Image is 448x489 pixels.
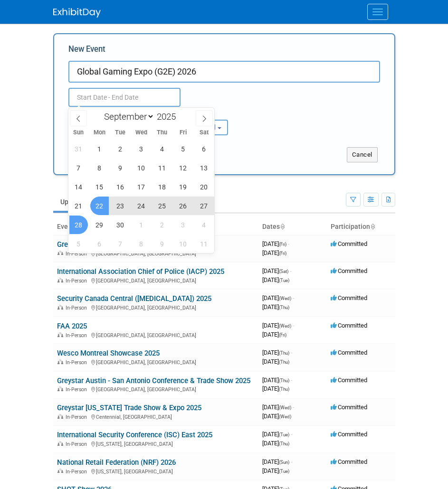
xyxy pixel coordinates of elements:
[57,376,250,385] a: Greystar Austin - San Antonio Conference & Trade Show 2025
[57,331,255,339] div: [GEOGRAPHIC_DATA], [GEOGRAPHIC_DATA]
[68,107,149,119] div: Attendance / Format:
[132,216,151,234] span: October 1, 2025
[279,386,289,392] span: (Thu)
[172,130,193,136] span: Fri
[262,303,289,310] span: [DATE]
[154,111,183,122] input: Year
[90,159,109,177] span: September 8, 2025
[331,294,367,301] span: Committed
[279,460,289,465] span: (Sun)
[174,197,192,215] span: September 26, 2025
[57,322,87,330] a: FAA 2025
[279,378,289,383] span: (Thu)
[262,467,289,474] span: [DATE]
[57,440,255,447] div: [US_STATE], [GEOGRAPHIC_DATA]
[262,358,289,365] span: [DATE]
[174,159,192,177] span: September 12, 2025
[57,413,255,420] div: Centennial, [GEOGRAPHIC_DATA]
[163,107,244,119] div: Participation:
[132,159,151,177] span: September 10, 2025
[174,216,192,234] span: October 3, 2025
[57,469,63,473] img: In-Person Event
[288,240,289,247] span: -
[57,303,255,311] div: [GEOGRAPHIC_DATA], [GEOGRAPHIC_DATA]
[262,376,292,384] span: [DATE]
[132,178,151,196] span: September 17, 2025
[331,267,367,274] span: Committed
[57,458,176,467] a: National Retail Federation (NRF) 2026
[262,249,286,256] span: [DATE]
[57,359,63,364] img: In-Person Event
[279,296,291,301] span: (Wed)
[153,159,172,177] span: September 11, 2025
[68,61,380,83] input: Name of Trade Show / Conference
[347,147,378,162] button: Cancel
[153,216,172,234] span: October 2, 2025
[57,386,63,391] img: In-Person Event
[57,305,63,310] img: In-Person Event
[262,322,294,329] span: [DATE]
[331,404,367,411] span: Committed
[262,413,291,420] span: [DATE]
[69,140,88,158] span: August 31, 2025
[57,240,173,249] a: Greystar Atlanta Sponsorship Brunch
[53,219,258,235] th: Event
[111,178,130,196] span: September 16, 2025
[291,458,292,465] span: -
[66,332,90,339] span: In-Person
[279,269,288,274] span: (Sat)
[293,294,294,301] span: -
[370,223,375,230] a: Sort by Participation Type
[291,376,292,384] span: -
[66,359,90,366] span: In-Person
[66,469,90,475] span: In-Person
[262,385,289,392] span: [DATE]
[293,404,294,411] span: -
[69,197,88,215] span: September 21, 2025
[153,140,172,158] span: September 4, 2025
[195,140,213,158] span: September 6, 2025
[153,178,172,196] span: September 18, 2025
[195,159,213,177] span: September 13, 2025
[90,235,109,253] span: October 6, 2025
[57,278,63,282] img: In-Person Event
[279,251,286,256] span: (Fri)
[111,140,130,158] span: September 2, 2025
[131,130,152,136] span: Wed
[174,178,192,196] span: September 19, 2025
[262,331,286,338] span: [DATE]
[57,358,255,366] div: [GEOGRAPHIC_DATA], [GEOGRAPHIC_DATA]
[262,349,292,356] span: [DATE]
[69,216,88,234] span: September 28, 2025
[279,432,289,437] span: (Tue)
[100,111,154,122] select: Month
[279,323,291,329] span: (Wed)
[132,197,151,215] span: September 24, 2025
[195,197,213,215] span: September 27, 2025
[262,294,294,301] span: [DATE]
[57,441,63,446] img: In-Person Event
[57,404,201,412] a: Greystar [US_STATE] Trade Show & Expo 2025
[279,441,289,446] span: (Thu)
[68,130,89,136] span: Sun
[367,4,388,20] button: Menu
[111,235,130,253] span: October 7, 2025
[279,350,289,356] span: (Thu)
[68,44,105,58] label: New Event
[195,216,213,234] span: October 4, 2025
[153,235,172,253] span: October 9, 2025
[262,458,292,465] span: [DATE]
[53,8,101,18] img: ExhibitDay
[69,178,88,196] span: September 14, 2025
[193,130,214,136] span: Sat
[331,322,367,329] span: Committed
[57,349,160,357] a: Wesco Montreal Showcase 2025
[111,216,130,234] span: September 30, 2025
[293,322,294,329] span: -
[57,332,63,337] img: In-Person Event
[69,235,88,253] span: October 5, 2025
[90,178,109,196] span: September 15, 2025
[66,441,90,447] span: In-Person
[331,458,367,465] span: Committed
[90,140,109,158] span: September 1, 2025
